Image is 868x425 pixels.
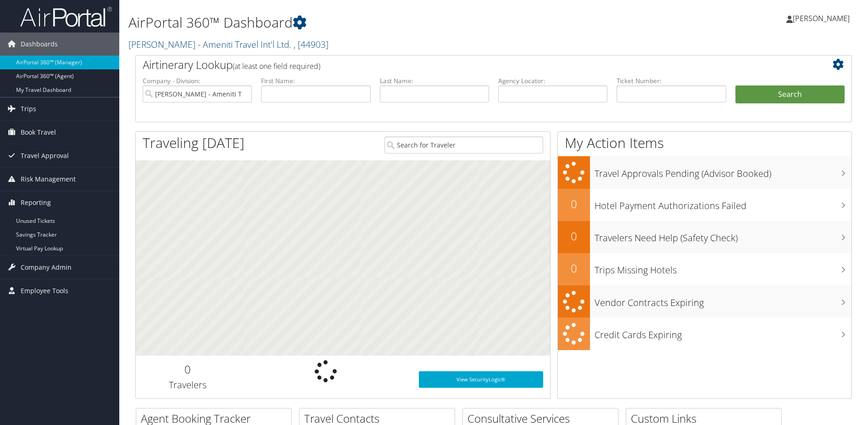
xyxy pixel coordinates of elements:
[261,76,370,85] label: First Name:
[558,253,851,285] a: 0Trips Missing Hotels
[143,76,252,85] label: Company - Division:
[21,33,58,56] span: Dashboards
[595,259,851,277] h3: Trips Missing Hotels
[558,221,851,253] a: 0Travelers Need Help (Safety Check)
[558,285,851,318] a: Vendor Contracts Expiring
[558,189,851,221] a: 0Hotel Payment Authorizations Failed
[143,133,245,153] h1: Traveling [DATE]
[21,121,56,144] span: Book Travel
[558,196,590,212] h2: 0
[786,5,859,32] a: [PERSON_NAME]
[558,228,590,244] h2: 0
[595,324,851,341] h3: Credit Cards Expiring
[21,279,68,302] span: Employee Tools
[380,76,489,85] label: Last Name:
[21,168,76,191] span: Risk Management
[20,6,112,28] img: airportal-logo.png
[128,38,328,51] a: [PERSON_NAME] - Ameniti Travel Int'l Ltd.
[384,136,543,153] input: Search for Traveler
[143,57,785,73] h2: Airtinerary Lookup
[21,191,51,214] span: Reporting
[617,76,726,85] label: Ticket Number:
[419,371,543,388] a: View SecurityLogic®
[498,76,607,85] label: Agency Locator:
[595,195,851,212] h3: Hotel Payment Authorizations Failed
[595,227,851,244] h3: Travelers Need Help (Safety Check)
[21,144,69,167] span: Travel Approval
[558,156,851,189] a: Travel Approvals Pending (Advisor Booked)
[595,292,851,309] h3: Vendor Contracts Expiring
[143,379,233,391] h3: Travelers
[128,13,615,32] h1: AirPortal 360™ Dashboard
[143,362,233,377] h2: 0
[558,133,851,153] h1: My Action Items
[21,97,36,120] span: Trips
[21,256,72,279] span: Company Admin
[558,317,851,350] a: Credit Cards Expiring
[735,85,845,104] button: Search
[558,261,590,276] h2: 0
[294,38,328,51] span: , [ 44903 ]
[233,61,320,71] span: (at least one field required)
[793,13,850,23] span: [PERSON_NAME]
[595,163,851,180] h3: Travel Approvals Pending (Advisor Booked)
